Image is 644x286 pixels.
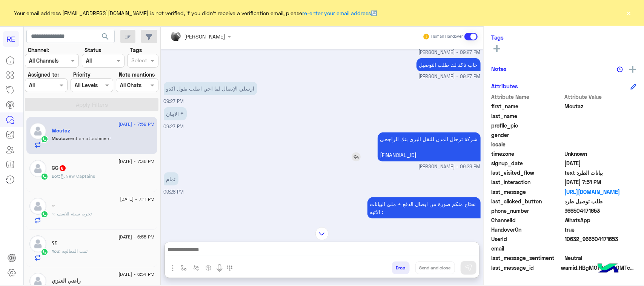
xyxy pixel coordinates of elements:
button: × [625,9,633,17]
span: Unknown [565,150,637,158]
a: [URL][DOMAIN_NAME] [565,188,637,196]
p: 22/8/2025, 9:28 PM [378,132,481,161]
span: sent an attachment [68,135,111,141]
button: Trigger scenario [190,261,203,274]
span: [PERSON_NAME] - 09:27 PM [419,49,481,56]
span: locale [491,140,563,148]
p: 22/8/2025, 9:27 PM [164,82,257,95]
h5: Moutaz [52,128,71,134]
span: profile_pic [491,121,563,129]
span: 10632_966504171653 [565,235,637,243]
img: defaultAdmin.png [29,198,46,215]
span: 09:28 PM [164,189,184,195]
img: send message [465,264,472,272]
span: تجربه سيئه للاسف [55,211,92,217]
span: [PERSON_NAME] - 09:28 PM [419,163,481,171]
span: true [565,226,637,234]
span: 09:27 PM [164,124,184,129]
h5: ؟؟ [52,240,57,247]
img: defaultAdmin.png [29,160,46,177]
button: Send and close [415,261,455,274]
button: Drop [392,261,410,274]
span: phone_number [491,207,563,215]
span: email [491,244,563,252]
span: Attribute Name [491,93,563,101]
span: تمت المعالجه [60,248,88,254]
span: last_interaction [491,178,563,186]
label: Priority [73,71,91,78]
span: 966504171653 [565,207,637,215]
span: Bot [52,173,59,179]
span: last_message_sentiment [491,254,563,262]
h6: Notes [491,65,507,72]
h6: Attributes [491,83,518,89]
img: hulul-logo.png [595,256,621,282]
div: Select [130,56,147,66]
span: Your email address [EMAIL_ADDRESS][DOMAIN_NAME] is not verified, if you didn't receive a verifica... [14,9,378,17]
label: Channel: [28,46,49,54]
h6: Tags [491,34,636,41]
span: [DATE] - 7:52 PM [118,121,154,128]
label: Assigned to: [28,71,59,78]
p: 22/8/2025, 9:27 PM [417,58,481,71]
img: scroll [315,227,329,240]
span: last_message_id [491,264,559,272]
span: UserId [491,235,563,243]
span: : New Captains [59,173,95,179]
h5: راضي العنزي [52,278,81,284]
span: 09:27 PM [164,98,184,104]
span: last_message [491,188,563,196]
img: add [629,66,636,73]
label: Note mentions [119,71,155,78]
img: WhatsApp [41,248,48,256]
span: first_name [491,102,563,110]
span: last_visited_flow [491,169,563,177]
p: 22/8/2025, 9:28 PM [367,197,481,218]
span: null [565,131,637,139]
span: طلب توصيل طرد [565,197,637,205]
span: HandoverOn [491,226,563,234]
span: last_clicked_button [491,197,563,205]
span: بيانات الطرد text [565,169,637,177]
small: Human Handover [431,34,463,40]
span: [DATE] - 6:55 PM [118,234,154,240]
img: send voice note [215,264,224,273]
span: null [565,244,637,252]
span: search [101,32,110,41]
span: You [52,248,60,254]
span: last_name [491,112,563,120]
img: make a call [227,265,233,271]
img: defaultAdmin.png [29,235,46,252]
button: select flow [178,261,190,274]
span: 6 [60,165,66,171]
span: 2025-08-22T18:13:44.096Z [565,159,637,167]
span: Moutaz [52,135,68,141]
span: null [565,140,637,148]
span: gender [491,131,563,139]
span: 2 [565,216,637,224]
span: Moutaz [565,102,637,110]
span: [PERSON_NAME] - 09:27 PM [419,73,481,80]
h5: GG [52,165,66,171]
h5: ~ [52,203,55,209]
img: WhatsApp [41,211,48,218]
span: [DATE] - 6:54 PM [118,271,154,278]
span: ChannelId [491,216,563,224]
button: search [96,30,115,46]
p: 22/8/2025, 9:28 PM [164,172,178,186]
span: Attribute Value [565,93,637,101]
button: create order [203,261,215,274]
span: 2025-09-11T16:51:39.183Z [565,178,637,186]
img: Trigger scenario [193,265,199,271]
img: reply [352,152,361,161]
p: 22/8/2025, 9:27 PM [164,107,187,120]
span: signup_date [491,159,563,167]
label: Tags [130,46,142,54]
img: defaultAdmin.png [29,123,46,140]
img: create order [206,265,212,271]
span: 0 [565,254,637,262]
span: wamid.HBgMOTY2NTA0MTcxNjUzFQIAEhgUM0EzNjZCREVBRkE0RTcwNzUwRDAA [561,264,636,272]
img: send attachment [168,264,177,273]
span: [DATE] - 7:11 PM [120,196,154,203]
span: ~ [52,211,55,217]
